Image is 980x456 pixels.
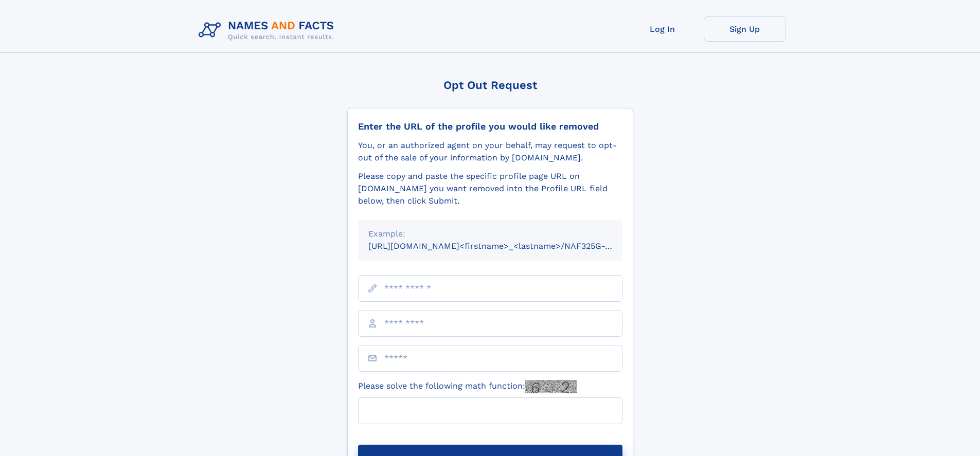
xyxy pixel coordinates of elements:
[347,79,633,92] div: Opt Out Request
[704,16,786,42] a: Sign Up
[368,241,642,251] small: [URL][DOMAIN_NAME]<firstname>_<lastname>/NAF325G-xxxxxxxx
[358,139,622,164] div: You, or an authorized agent on your behalf, may request to opt-out of the sale of your informatio...
[194,16,343,44] img: Logo Names and Facts
[368,228,612,240] div: Example:
[358,121,622,132] div: Enter the URL of the profile you would like removed
[621,16,704,42] a: Log In
[358,170,622,207] div: Please copy and paste the specific profile page URL on [DOMAIN_NAME] you want removed into the Pr...
[358,380,577,393] label: Please solve the following math function:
